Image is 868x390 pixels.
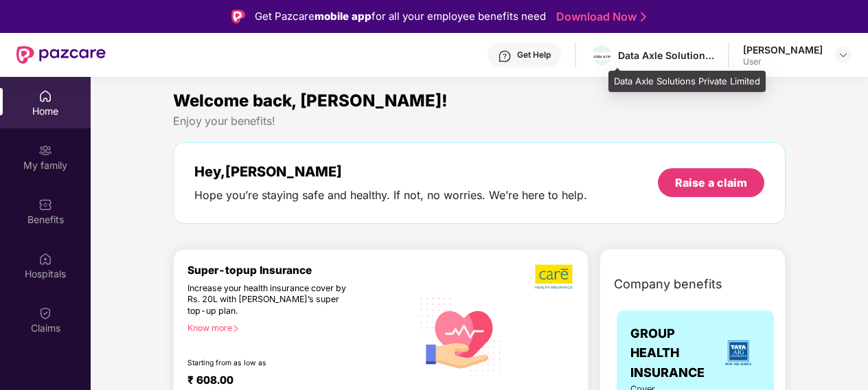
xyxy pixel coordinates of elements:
div: Enjoy your benefits! [173,114,786,128]
img: svg+xml;base64,PHN2ZyB3aWR0aD0iMjAiIGhlaWdodD0iMjAiIHZpZXdCb3g9IjAgMCAyMCAyMCIgZmlsbD0ibm9uZSIgeG... [38,144,52,157]
a: Download Now [556,10,642,24]
div: Starting from as low as [187,358,355,368]
img: New Pazcare Logo [16,46,106,64]
span: GROUP HEALTH INSURANCE [630,324,716,382]
img: Logo [231,10,245,23]
img: svg+xml;base64,PHN2ZyBpZD0iRHJvcGRvd24tMzJ4MzIiIHhtbG5zPSJodHRwOi8vd3d3LnczLm9yZy8yMDAwL3N2ZyIgd2... [838,49,849,60]
div: Get Pazcare for all your employee benefits need [255,8,546,25]
strong: mobile app [315,10,372,23]
img: svg+xml;base64,PHN2ZyBpZD0iSG9zcGl0YWxzIiB4bWxucz0iaHR0cDovL3d3dy53My5vcmcvMjAwMC9zdmciIHdpZHRoPS... [38,252,52,266]
img: svg+xml;base64,PHN2ZyBpZD0iQ2xhaW0iIHhtbG5zPSJodHRwOi8vd3d3LnczLm9yZy8yMDAwL3N2ZyIgd2lkdGg9IjIwIi... [38,306,52,320]
div: Raise a claim [675,175,747,190]
div: Increase your health insurance cover by Rs. 20L with [PERSON_NAME]’s super top-up plan. [187,283,354,317]
div: [PERSON_NAME] [743,43,823,56]
div: Hope you’re staying safe and healthy. If not, no worries. We’re here to help. [194,188,587,203]
img: b5dec4f62d2307b9de63beb79f102df3.png [535,264,574,290]
span: Company benefits [614,275,722,294]
div: Data Axle Solutions Private Limited [608,71,766,93]
div: Get Help [517,49,551,60]
img: svg+xml;base64,PHN2ZyBpZD0iSG9tZSIgeG1sbnM9Imh0dHA6Ly93d3cudzMub3JnLzIwMDAvc3ZnIiB3aWR0aD0iMjAiIG... [38,89,52,103]
img: WhatsApp%20Image%202022-10-27%20at%2012.58.27.jpeg [592,52,612,60]
div: ₹ 608.00 [187,374,400,390]
div: Hey, [PERSON_NAME] [194,163,587,180]
div: User [743,56,823,67]
img: svg+xml;base64,PHN2ZyB4bWxucz0iaHR0cDovL3d3dy53My5vcmcvMjAwMC9zdmciIHhtbG5zOnhsaW5rPSJodHRwOi8vd3... [413,284,510,382]
img: insurerLogo [720,334,757,371]
img: Stroke [641,10,646,24]
span: Welcome back, [PERSON_NAME]! [173,91,448,111]
div: Super-topup Insurance [187,264,413,277]
img: svg+xml;base64,PHN2ZyBpZD0iQmVuZWZpdHMiIHhtbG5zPSJodHRwOi8vd3d3LnczLm9yZy8yMDAwL3N2ZyIgd2lkdGg9Ij... [38,198,52,211]
span: right [232,325,240,332]
div: Data Axle Solutions Private Limited [618,49,714,62]
div: Know more [187,323,405,332]
img: svg+xml;base64,PHN2ZyBpZD0iSGVscC0zMngzMiIgeG1sbnM9Imh0dHA6Ly93d3cudzMub3JnLzIwMDAvc3ZnIiB3aWR0aD... [498,49,512,63]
